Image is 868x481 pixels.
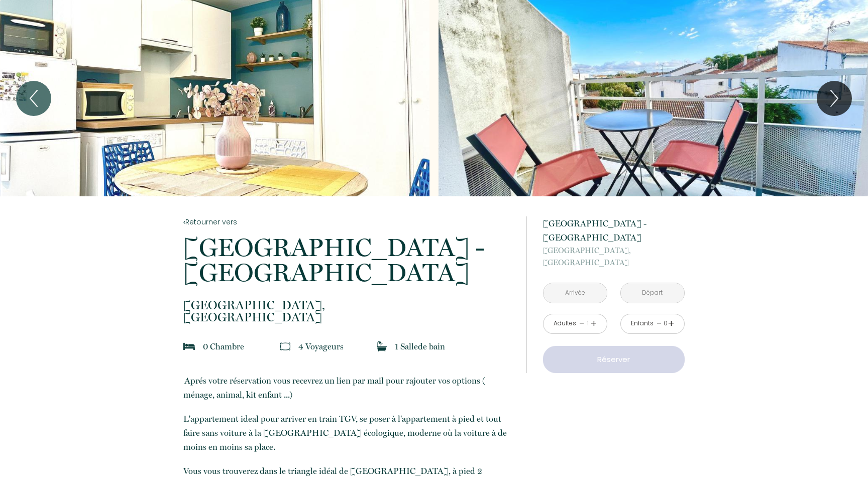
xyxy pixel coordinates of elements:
span: [GEOGRAPHIC_DATA], [543,245,685,257]
p: [GEOGRAPHIC_DATA] [543,245,685,269]
span: [GEOGRAPHIC_DATA], [183,299,513,311]
p: ​Aprés votre réservation vous recevrez un lien par mail pour rajouter vos options ( ménage, anima... [183,374,513,402]
input: Arrivée [544,283,607,303]
p: [GEOGRAPHIC_DATA] [183,299,513,323]
p: Réserver [547,353,681,366]
a: Retourner vers [183,216,513,227]
img: guests [280,341,290,351]
p: 1 Salle de bain [395,339,445,353]
span: s [340,341,344,351]
div: 1 [585,319,590,328]
p: L'appartement ideal pour arriver en train TGV, se poser à l'appartement à pied et tout faire sans... [183,412,513,454]
a: + [591,316,597,331]
a: + [668,316,674,331]
div: Enfants [631,319,654,328]
button: Next [817,81,852,116]
input: Départ [621,283,684,303]
a: - [657,316,662,331]
p: [GEOGRAPHIC_DATA] - [GEOGRAPHIC_DATA] [543,216,685,245]
a: - [579,316,585,331]
div: Adultes [554,319,576,328]
button: Réserver [543,346,685,373]
div: 0 [663,319,668,328]
p: 4 Voyageur [298,339,344,353]
p: 0 Chambre [203,339,244,353]
p: [GEOGRAPHIC_DATA] - [GEOGRAPHIC_DATA] [183,235,513,285]
button: Previous [16,81,51,116]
